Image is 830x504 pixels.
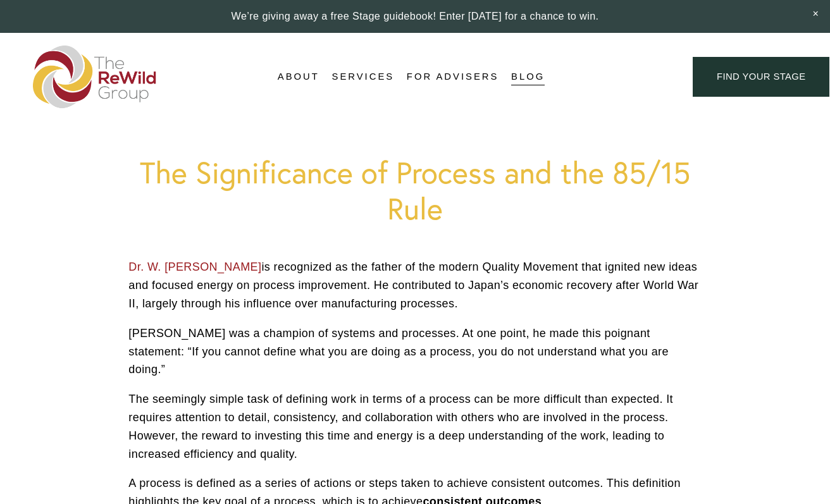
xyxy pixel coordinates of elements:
[332,68,395,87] a: folder dropdown
[332,68,395,85] span: Services
[33,46,157,109] img: The ReWild Group
[128,390,701,463] p: The seemingly simple task of defining work in terms of a process can be more difficult than expec...
[693,57,829,97] a: find your stage
[407,68,499,87] a: For Advisers
[278,68,319,85] span: About
[128,258,701,312] p: is recognized as the father of the modern Quality Movement that ignited new ideas and focused ene...
[511,68,545,87] a: Blog
[128,324,701,379] p: [PERSON_NAME] was a champion of systems and processes. At one point, he made this poignant statem...
[128,261,261,273] a: Dr. W. [PERSON_NAME]
[278,68,319,87] a: folder dropdown
[128,154,701,226] h1: The Significance of Process and the 85/15 Rule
